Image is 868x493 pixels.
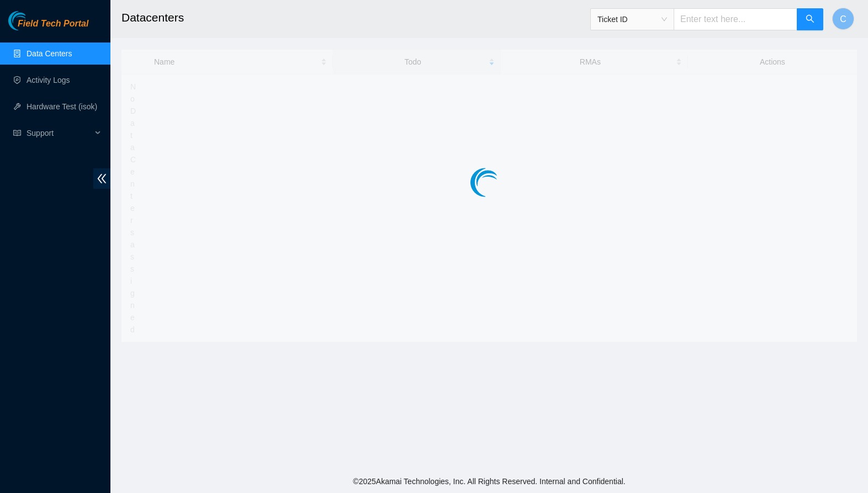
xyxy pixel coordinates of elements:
button: search [797,8,823,30]
span: Support [27,122,92,144]
a: Data Centers [27,49,72,58]
span: search [806,14,814,25]
span: double-left [93,168,110,189]
img: Akamai Technologies [8,11,56,30]
span: C [840,12,846,26]
a: Akamai TechnologiesField Tech Portal [8,20,88,34]
span: Field Tech Portal [18,19,88,29]
footer: © 2025 Akamai Technologies, Inc. All Rights Reserved. Internal and Confidential. [110,470,868,493]
span: Ticket ID [597,11,667,28]
span: read [13,129,21,137]
a: Activity Logs [27,76,70,84]
input: Enter text here... [674,8,797,30]
button: C [832,8,854,30]
a: Hardware Test (isok) [27,102,97,111]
